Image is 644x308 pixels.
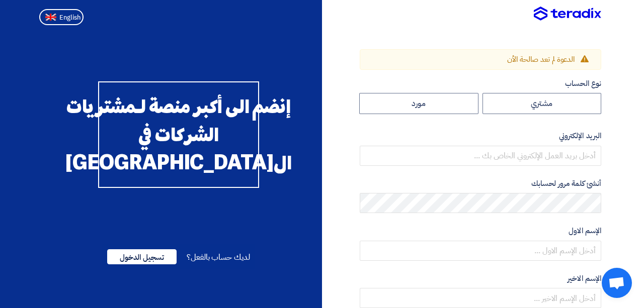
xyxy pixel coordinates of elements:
[107,249,177,264] span: تسجيل الدخول
[39,9,84,25] button: English
[360,225,601,237] label: الإسم الاول
[187,251,250,263] span: لديك حساب بالفعل؟
[360,146,601,166] input: أدخل بريد العمل الإلكتروني الخاص بك ...
[59,14,80,21] span: English
[482,93,602,114] label: مشتري
[602,268,632,298] div: دردشة مفتوحة
[360,273,601,284] label: الإسم الاخير
[359,93,478,114] label: مورد
[45,14,56,21] img: en-US.png
[98,81,259,188] div: إنضم الى أكبر منصة لـمشتريات الشركات في ال[GEOGRAPHIC_DATA]
[507,54,575,65] span: الدعوة لم تعد صالحة الأن
[360,241,601,261] input: أدخل الإسم الاول ...
[534,7,601,22] img: Teradix logo
[360,288,601,308] input: أدخل الإسم الاخير ...
[107,251,177,263] a: تسجيل الدخول
[360,178,601,189] label: أنشئ كلمة مرور لحسابك
[360,130,601,142] label: البريد الإلكتروني
[360,78,601,89] label: نوع الحساب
